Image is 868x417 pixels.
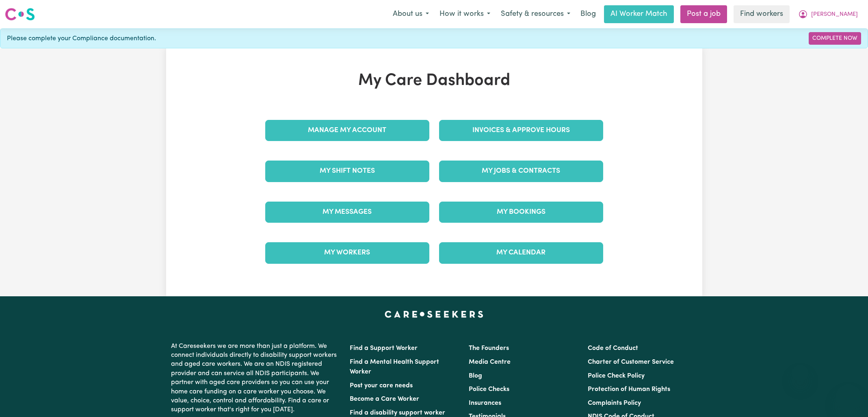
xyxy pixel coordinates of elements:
a: Find a disability support worker [350,410,445,416]
a: Blog [576,5,601,23]
a: My Workers [265,242,429,263]
a: Complaints Policy [588,400,641,406]
a: Complete Now [809,32,861,45]
button: About us [387,6,434,23]
a: The Founders [469,345,509,352]
a: Protection of Human Rights [588,386,670,393]
button: My Account [793,6,863,23]
a: Find workers [734,5,790,23]
iframe: Close message [792,365,808,381]
a: Media Centre [469,359,511,365]
a: Charter of Customer Service [588,359,674,365]
a: My Jobs & Contracts [439,161,603,182]
a: Post a job [680,5,727,23]
a: Invoices & Approve Hours [439,120,603,141]
a: AI Worker Match [604,5,674,23]
a: Police Check Policy [588,373,645,379]
a: My Bookings [439,202,603,223]
img: Careseekers logo [5,7,35,22]
a: Post your care needs [350,382,413,389]
h1: My Care Dashboard [260,71,608,91]
a: Careseekers logo [5,5,35,24]
a: Find a Support Worker [350,345,418,352]
iframe: Button to launch messaging window [836,384,862,410]
a: Blog [469,373,482,379]
a: Police Checks [469,386,509,393]
a: Careseekers home page [385,311,483,317]
a: My Messages [265,202,429,223]
button: How it works [434,6,496,23]
a: Find a Mental Health Support Worker [350,359,439,375]
a: My Calendar [439,242,603,263]
a: Manage My Account [265,120,429,141]
a: My Shift Notes [265,161,429,182]
a: Become a Care Worker [350,396,419,402]
span: [PERSON_NAME] [811,10,858,19]
button: Safety & resources [496,6,576,23]
a: Code of Conduct [588,345,638,352]
a: Insurances [469,400,501,406]
span: Please complete your Compliance documentation. [7,34,156,43]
